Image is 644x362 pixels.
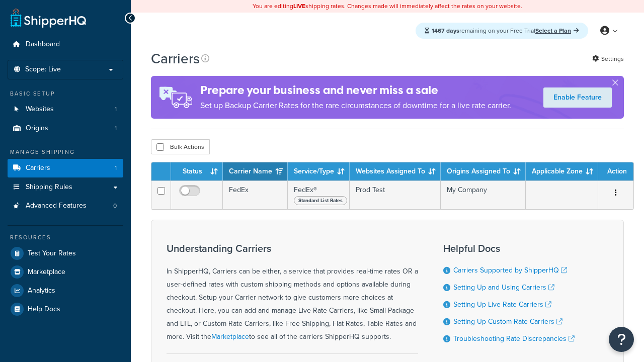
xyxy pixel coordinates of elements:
a: Troubleshooting Rate Discrepancies [453,333,575,344]
a: Setting Up Custom Rate Carriers [453,316,562,327]
a: Dashboard [8,35,123,54]
span: Advanced Features [26,202,87,210]
div: In ShipperHQ, Carriers can be either, a service that provides real-time rates OR a user-defined r... [167,243,418,343]
div: Basic Setup [8,89,123,98]
a: ShipperHQ Home [11,8,86,28]
a: Marketplace [8,263,123,281]
a: Test Your Rates [8,244,123,262]
h3: Understanding Carriers [167,243,418,254]
span: Carriers [26,164,50,172]
a: Analytics [8,282,123,300]
span: Analytics [28,287,55,295]
td: FedEx [223,180,288,209]
th: Service/Type: activate to sort column ascending [288,162,350,180]
span: 0 [113,202,117,210]
th: Applicable Zone: activate to sort column ascending [526,162,598,180]
strong: 1467 days [432,26,459,35]
span: Standard List Rates [294,196,347,205]
span: Websites [26,105,54,114]
h1: Carriers [151,49,200,68]
th: Websites Assigned To: activate to sort column ascending [350,162,441,180]
div: Manage Shipping [8,148,123,156]
a: Carriers 1 [8,159,123,177]
a: Carriers Supported by ShipperHQ [453,265,567,276]
li: Websites [8,100,123,119]
a: Settings [592,52,624,66]
button: Bulk Actions [151,139,210,154]
span: 1 [115,124,117,133]
h3: Helpful Docs [443,243,575,254]
th: Action [598,162,633,180]
b: LIVE [293,2,305,11]
a: Origins 1 [8,119,123,138]
td: My Company [441,180,526,209]
td: Prod Test [350,180,441,209]
span: Scope: Live [25,65,61,74]
h4: Prepare your business and never miss a sale [200,82,511,99]
span: 1 [115,105,117,114]
span: Marketplace [28,268,65,277]
li: Origins [8,119,123,138]
a: Enable Feature [543,87,612,108]
div: Resources [8,233,123,242]
li: Advanced Features [8,197,123,215]
span: Help Docs [28,305,60,314]
th: Carrier Name: activate to sort column ascending [223,162,288,180]
img: ad-rules-rateshop-fe6ec290ccb7230408bd80ed9643f0289d75e0ffd9eb532fc0e269fcd187b520.png [151,76,200,119]
th: Status: activate to sort column ascending [171,162,223,180]
a: Help Docs [8,300,123,318]
span: Test Your Rates [28,249,76,258]
span: Shipping Rules [26,183,72,192]
p: Set up Backup Carrier Rates for the rare circumstances of downtime for a live rate carrier. [200,99,511,113]
span: Origins [26,124,48,133]
span: Dashboard [26,40,60,49]
a: Websites 1 [8,100,123,119]
a: Shipping Rules [8,178,123,197]
th: Origins Assigned To: activate to sort column ascending [441,162,526,180]
span: 1 [115,164,117,172]
a: Marketplace [211,331,249,342]
a: Setting Up Live Rate Carriers [453,299,551,310]
button: Open Resource Center [609,327,634,352]
a: Setting Up and Using Carriers [453,282,554,293]
div: remaining on your Free Trial [416,23,588,39]
a: Select a Plan [535,26,579,35]
a: Advanced Features 0 [8,197,123,215]
li: Carriers [8,159,123,177]
td: FedEx® [288,180,350,209]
